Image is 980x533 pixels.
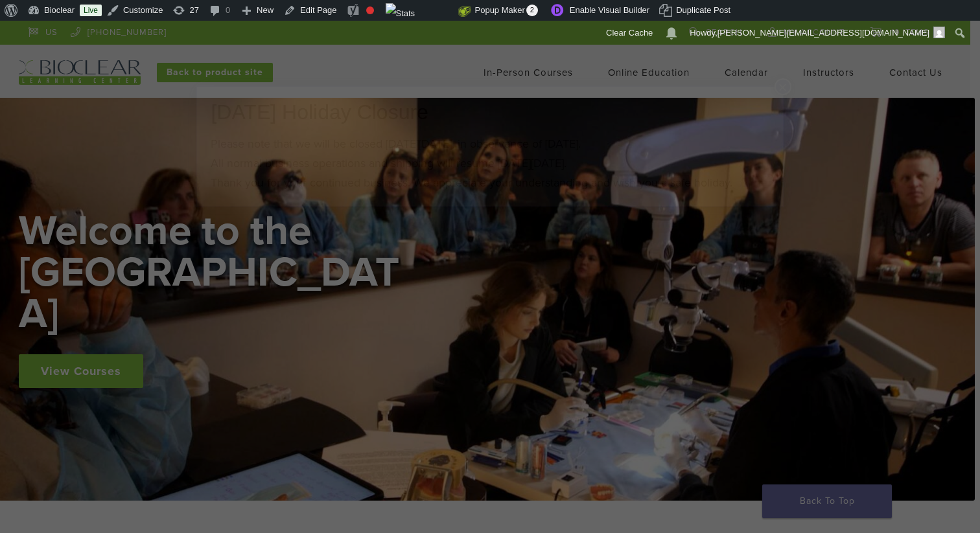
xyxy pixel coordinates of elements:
img: Views over 48 hours. Click for more Jetpack Stats. [386,3,458,19]
span: [PERSON_NAME][EMAIL_ADDRESS][DOMAIN_NAME] [717,28,929,38]
p: Please note that we will be closed [DATE][DATE], in observance of [DATE]. All normal business ope... [211,134,769,192]
div: Focus keyphrase not set [366,6,374,14]
a: Clear Cache [601,23,658,43]
button: Close [775,78,791,95]
a: Live [80,5,102,16]
span: 2 [526,5,538,16]
a: Howdy, [685,23,950,43]
div: [DATE] Holiday Closure [211,100,769,124]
